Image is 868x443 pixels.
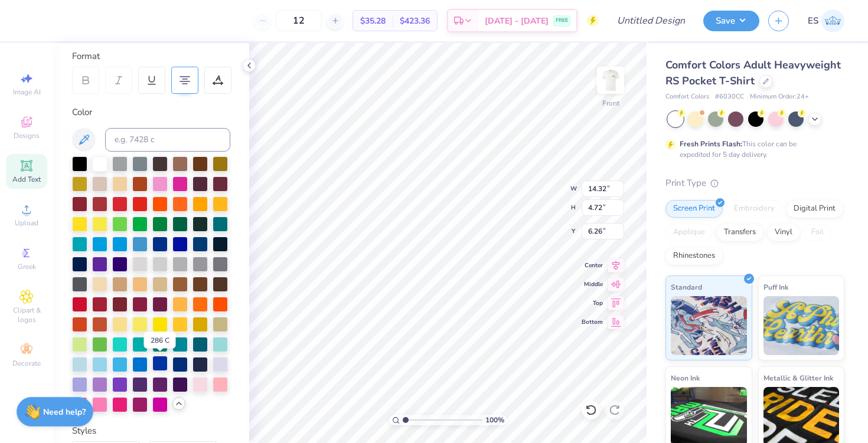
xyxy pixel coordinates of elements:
[680,139,742,149] strong: Fresh Prints Flash:
[786,200,843,218] div: Digital Print
[750,92,809,102] span: Minimum Order: 24 +
[763,296,840,355] img: Puff Ink
[12,175,41,184] span: Add Text
[582,261,603,270] span: Center
[821,9,844,32] img: Erica Springer
[602,98,619,109] div: Front
[12,359,41,368] span: Decorate
[14,131,40,140] span: Designs
[18,262,36,271] span: Greek
[276,10,322,31] input: – –
[144,332,176,349] div: 286 C
[72,106,230,119] div: Color
[716,224,763,241] div: Transfers
[665,58,841,88] span: Comfort Colors Adult Heavyweight RS Pocket T-Shirt
[665,224,713,241] div: Applique
[671,372,700,384] span: Neon Ink
[72,424,230,438] div: Styles
[763,281,788,293] span: Puff Ink
[13,87,41,97] span: Image AI
[6,306,47,324] span: Clipart & logos
[715,92,744,102] span: # 6030CC
[665,92,709,102] span: Comfort Colors
[726,200,782,218] div: Embroidery
[43,406,86,418] strong: Need help?
[360,15,386,27] span: $35.28
[665,247,723,265] div: Rhinestones
[72,50,231,63] div: Format
[15,218,38,228] span: Upload
[665,176,844,190] div: Print Type
[767,224,800,241] div: Vinyl
[608,9,694,32] input: Untitled Design
[400,15,430,27] span: $423.36
[671,296,747,355] img: Standard
[665,200,723,218] div: Screen Print
[582,280,603,288] span: Middle
[808,14,818,28] span: ES
[105,128,230,152] input: e.g. 7428 c
[485,415,504,425] span: 100 %
[804,224,831,241] div: Foil
[599,68,622,92] img: Front
[763,372,833,384] span: Metallic & Glitter Ink
[582,299,603,307] span: Top
[556,17,568,25] span: FREE
[582,318,603,326] span: Bottom
[680,139,825,160] div: This color can be expedited for 5 day delivery.
[485,15,549,27] span: [DATE] - [DATE]
[703,11,759,31] button: Save
[808,9,844,32] a: ES
[671,281,702,293] span: Standard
